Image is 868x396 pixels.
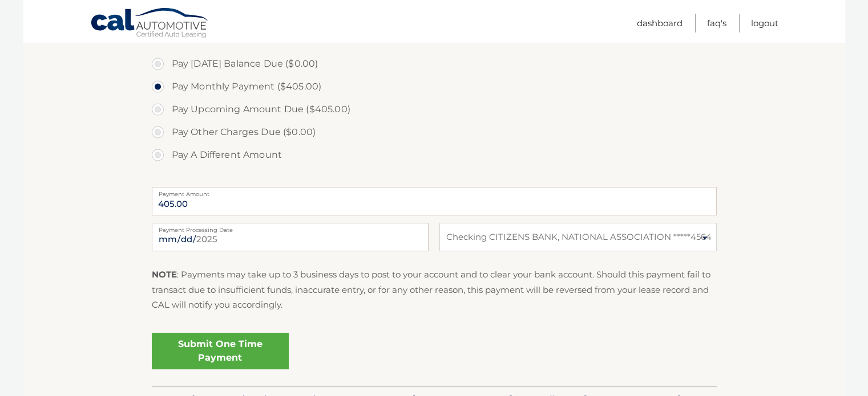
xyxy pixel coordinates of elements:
[152,269,177,280] strong: NOTE
[152,223,429,232] label: Payment Processing Date
[152,52,717,75] label: Pay [DATE] Balance Due ($0.00)
[152,267,717,312] p: : Payments may take up to 3 business days to post to your account and to clear your bank account....
[751,14,778,32] a: Logout
[152,144,717,166] label: Pay A Different Amount
[152,223,429,251] input: Payment Date
[707,14,726,32] a: FAQ's
[152,187,717,215] input: Payment Amount
[152,75,717,98] label: Pay Monthly Payment ($405.00)
[152,333,289,369] a: Submit One Time Payment
[152,187,717,196] label: Payment Amount
[90,7,210,40] a: Cal Automotive
[152,98,717,121] label: Pay Upcoming Amount Due ($405.00)
[637,14,683,32] a: Dashboard
[152,121,717,144] label: Pay Other Charges Due ($0.00)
